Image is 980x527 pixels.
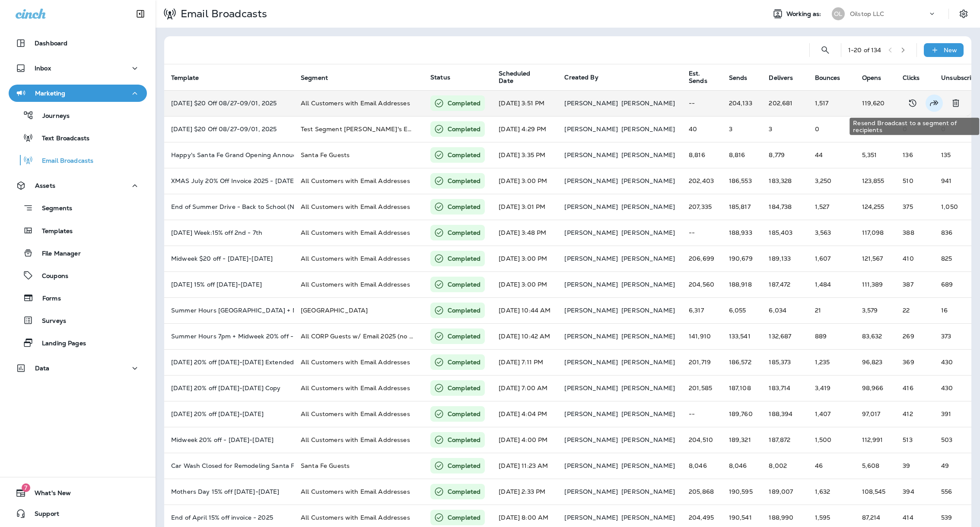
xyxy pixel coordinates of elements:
[722,427,762,453] td: 189,321
[817,41,834,59] button: Search Email Broadcasts
[301,384,410,392] span: All Customers with Email Addresses
[722,246,762,271] td: 190,679
[301,99,410,107] span: All Customers with Email Addresses
[33,227,73,236] p: Templates
[448,487,480,496] p: Completed
[762,142,808,168] td: 8,779
[862,74,893,82] span: Opens
[448,358,480,366] p: Completed
[492,401,557,427] td: [DATE] 4:04 PM
[903,514,913,521] span: Click rate:0% (Clicks/Opens)
[26,489,71,500] span: What's New
[9,484,147,502] button: 7What's New
[769,74,804,82] span: Delivers
[850,10,885,17] p: Oilstop LLC
[35,365,50,372] p: Data
[862,281,883,288] span: Open rate:59% (Opens/Sends)
[862,255,883,262] span: Open rate:64% (Opens/Sends)
[903,74,931,82] span: Clicks
[808,297,855,323] td: 21
[762,271,808,297] td: 187,472
[33,157,93,165] p: Email Broadcasts
[762,297,808,323] td: 6,034
[35,40,67,47] p: Dashboard
[903,306,910,314] span: Click rate:1% (Clicks/Opens)
[621,385,675,391] p: [PERSON_NAME]
[808,142,855,168] td: 44
[903,384,913,392] span: Click rate:0% (Clicks/Opens)
[171,488,287,495] p: Mothers Day 15% off May 8-10, 2025
[862,99,885,107] span: Open rate:59% (Opens/Sends)
[903,255,913,262] span: Click rate:0% (Clicks/Opens)
[621,333,675,340] p: [PERSON_NAME]
[9,244,147,262] button: File Manager
[926,95,943,112] button: Resend Broadcast to a segment of recipients
[492,142,557,168] td: [DATE] 3:35 PM
[762,246,808,271] td: 189,133
[448,177,480,185] p: Completed
[808,194,855,220] td: 1,527
[564,177,618,184] p: [PERSON_NAME]
[621,255,675,262] p: [PERSON_NAME]
[903,229,914,237] span: Click rate:0% (Clicks/Opens)
[564,359,618,366] p: [PERSON_NAME]
[956,6,971,22] button: Settings
[171,74,199,82] span: Template
[682,142,722,168] td: 8,816
[808,349,855,375] td: 1,235
[808,479,855,505] td: 1,632
[448,306,480,315] p: Completed
[33,272,68,281] p: Coupons
[621,488,675,495] p: [PERSON_NAME]
[492,297,557,323] td: [DATE] 10:44 AM
[9,106,147,124] button: Journeys
[762,168,808,194] td: 183,328
[33,135,89,143] p: Text Broadcasts
[722,168,762,194] td: 186,553
[903,281,913,288] span: Click rate:0% (Clicks/Opens)
[448,435,480,444] p: Completed
[621,281,675,288] p: [PERSON_NAME]
[903,410,913,418] span: Click rate:0% (Clicks/Opens)
[564,410,618,417] p: [PERSON_NAME]
[9,334,147,352] button: Landing Pages
[171,462,287,469] p: Car Wash Closed for Remodeling Santa Fe Happy's
[492,323,557,349] td: [DATE] 10:42 AM
[903,332,914,340] span: Click rate:0% (Clicks/Opens)
[171,74,210,82] span: Template
[682,220,722,246] td: --
[564,307,618,314] p: [PERSON_NAME]
[9,266,147,284] button: Coupons
[9,35,147,52] button: Dashboard
[301,255,410,262] span: All Customers with Email Addresses
[808,90,855,116] td: 1,517
[621,410,675,417] p: [PERSON_NAME]
[682,479,722,505] td: 205,868
[492,479,557,505] td: [DATE] 2:33 PM
[729,74,748,82] span: Sends
[862,514,881,521] span: Open rate:46% (Opens/Sends)
[171,514,287,521] p: End of April 15% off invoice - 2025
[903,151,913,159] span: Click rate:3% (Clicks/Opens)
[621,307,675,314] p: [PERSON_NAME]
[903,436,912,444] span: Click rate:0% (Clicks/Opens)
[564,462,618,469] p: [PERSON_NAME]
[832,7,845,20] div: OL
[762,453,808,479] td: 8,002
[33,317,66,325] p: Surveys
[682,323,722,349] td: 141,910
[682,375,722,401] td: 201,585
[448,202,480,211] p: Completed
[171,126,287,133] p: Labor Day $20 Off 08/27-09/01, 2025
[564,385,618,391] p: [PERSON_NAME]
[862,74,881,82] span: Opens
[722,453,762,479] td: 8,046
[35,65,51,72] p: Inbox
[862,229,884,237] span: Open rate:62% (Opens/Sends)
[564,151,618,158] p: [PERSON_NAME]
[722,271,762,297] td: 188,918
[448,461,480,470] p: Completed
[128,5,153,22] button: Collapse Sidebar
[301,514,410,521] span: All Customers with Email Addresses
[682,194,722,220] td: 207,335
